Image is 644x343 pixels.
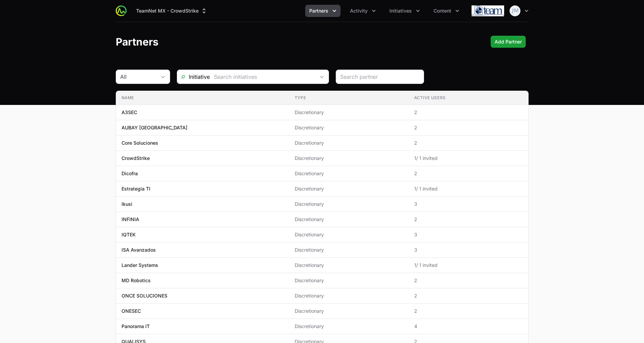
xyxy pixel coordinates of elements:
[122,216,139,223] p: INFINIA
[127,5,463,17] div: Main navigation
[116,70,170,84] button: All
[414,124,523,131] span: 2
[472,4,504,18] img: TeamNet MX
[295,216,403,223] span: Discretionary
[389,7,412,14] span: Initiatives
[116,91,289,105] th: Name
[295,124,403,131] span: Discretionary
[309,7,328,14] span: Partners
[305,5,341,17] div: Partners menu
[295,170,403,177] span: Discretionary
[491,36,526,48] div: Primary actions
[295,247,403,253] span: Discretionary
[295,231,403,238] span: Discretionary
[414,155,523,162] span: 1 / 1 invited
[414,308,523,314] span: 2
[346,5,380,17] button: Activity
[414,277,523,284] span: 2
[122,140,158,146] p: Core Soluciones
[305,5,341,17] button: Partners
[295,292,403,299] span: Discretionary
[122,262,158,269] p: Lander Systems
[414,185,523,192] span: 1 / 1 invited
[120,73,156,81] div: All
[122,201,132,207] p: Ikusi
[385,5,424,17] button: Initiatives
[177,73,210,81] span: Initiative
[491,36,526,48] button: Add Partner
[295,185,403,192] span: Discretionary
[122,247,156,253] p: ISA Avanzados
[295,201,403,207] span: Discretionary
[116,36,159,48] h1: Partners
[385,5,424,17] div: Initiatives menu
[210,70,315,84] input: Search initiatives
[122,231,136,238] p: IQTEK
[289,91,409,105] th: Type
[346,5,380,17] div: Activity menu
[122,185,150,192] p: Estrategia TI
[295,155,403,162] span: Discretionary
[122,170,138,177] p: Dicofra
[414,170,523,177] span: 2
[295,140,403,146] span: Discretionary
[122,323,150,330] p: Panorama IT
[132,5,211,17] button: TeamNet MX - CrowdStrike
[429,5,463,17] button: Content
[414,109,523,116] span: 2
[350,7,368,14] span: Activity
[434,7,451,14] span: Content
[414,262,523,269] span: 1 / 1 invited
[295,109,403,116] span: Discretionary
[409,91,528,105] th: Active Users
[116,5,127,16] img: ActivitySource
[132,5,211,17] div: Supplier switch menu
[429,5,463,17] div: Content menu
[122,109,137,116] p: A3SEC
[414,201,523,207] span: 3
[340,73,420,81] input: Search partner
[414,231,523,238] span: 3
[414,247,523,253] span: 3
[495,38,522,46] span: Add Partner
[122,308,141,314] p: ONESEC
[122,292,167,299] p: ONCE SOLUCIONES
[414,216,523,223] span: 2
[122,277,151,284] p: MD Robotics
[122,155,150,162] p: CrowdStrike
[122,124,187,131] p: AUBAY [GEOGRAPHIC_DATA]
[510,5,520,16] img: Juan Manuel Zuleta
[414,292,523,299] span: 2
[295,308,403,314] span: Discretionary
[295,323,403,330] span: Discretionary
[295,277,403,284] span: Discretionary
[315,70,329,84] div: Open
[295,262,403,269] span: Discretionary
[414,323,523,330] span: 4
[414,140,523,146] span: 2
